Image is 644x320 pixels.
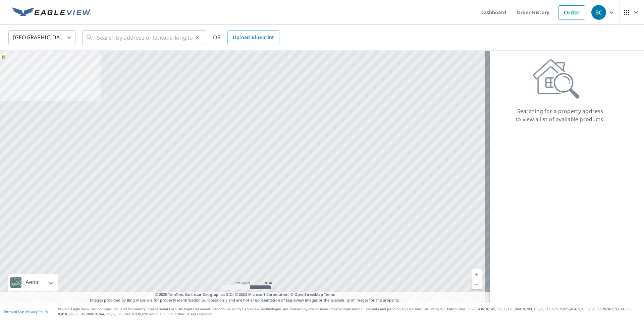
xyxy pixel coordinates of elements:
span: © 2025 TomTom, Earthstar Geographics SIO, © 2025 Microsoft Corporation, © [155,292,335,298]
div: Aerial [23,274,42,291]
a: Current Level 5, Zoom Out [472,279,482,289]
img: EV Logo [12,7,91,17]
a: Terms [324,292,335,297]
p: © 2025 Eagle View Technologies, Inc. and Pictometry International Corp. All Rights Reserved. Repo... [58,307,641,317]
a: Order [558,5,585,19]
div: BC [591,5,606,20]
a: OpenStreetMap [294,292,323,297]
p: | [3,310,48,314]
div: Aerial [8,274,58,291]
a: Terms of Use [3,309,24,314]
div: [GEOGRAPHIC_DATA] [8,28,75,47]
span: Upload Blueprint [233,33,274,42]
a: Current Level 5, Zoom In [472,269,482,279]
p: Searching for a property address to view a list of available products. [515,107,605,123]
input: Search by address or latitude-longitude [97,28,193,47]
a: Privacy Policy [26,309,48,314]
a: Upload Blueprint [227,30,279,45]
button: Clear [193,33,202,42]
div: OR [213,30,279,45]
